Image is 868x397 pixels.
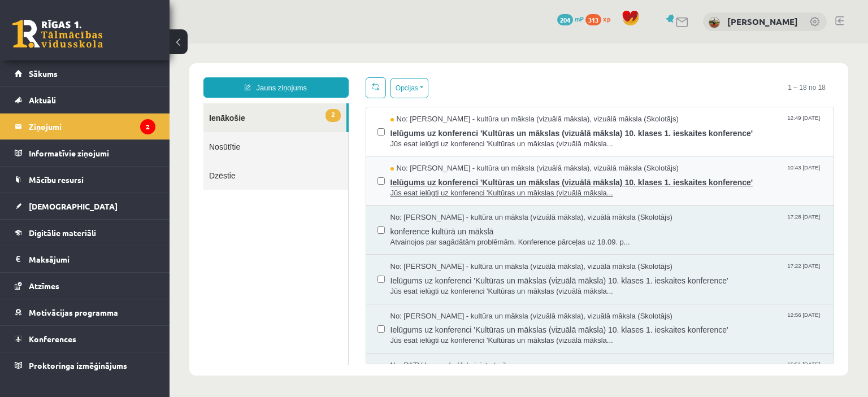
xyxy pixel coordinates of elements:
[15,60,155,86] a: Sākums
[575,14,584,23] span: mP
[221,292,653,303] span: Jūs esat ielūgti uz konferenci 'Kultūras un mākslas (vizuālā māksla...
[29,228,96,238] span: Digitālie materiāli
[221,71,653,106] a: No: [PERSON_NAME] - kultūra un māksla (vizuālā māksla), vizuālā māksla (Skolotājs) 12:49 [DATE] I...
[221,180,653,194] span: konference kultūrā un mākslā
[585,14,616,23] a: 313 xp
[221,145,653,155] span: Jūs esat ielūgti uz konferenci 'Kultūras un mākslas (vizuālā māksla...
[557,14,584,23] a: 204 mP
[29,114,155,139] legend: Ziņojumi
[29,334,76,344] span: Konferences
[15,87,155,113] a: Aktuāli
[15,220,155,246] a: Digitālie materiāli
[12,20,103,48] a: Rīgas 1. Tālmācības vidusskola
[221,194,653,204] span: Atvainojos par sagādātām problēmām. Konference pārceļas uz 18.09. p...
[221,81,653,95] span: Ielūgums uz konferenci 'Kultūras un mākslas (vizuālā māksla) 10. klases 1. ieskaites konference'
[15,167,155,193] a: Mācību resursi
[603,14,610,23] span: xp
[34,117,179,146] a: Dzēstie
[615,169,653,177] span: 17:28 [DATE]
[15,299,155,325] a: Motivācijas programma
[156,66,171,78] span: 2
[727,16,798,27] a: [PERSON_NAME]
[29,174,84,185] span: Mācību resursi
[221,95,653,106] span: Jūs esat ielūgti uz konferenci 'Kultūras un mākslas (vizuālā māksla...
[709,17,720,28] img: Toms Tarasovs
[29,307,118,317] span: Motivācijas programma
[29,68,58,78] span: Sākums
[29,360,127,370] span: Proktoringa izmēģinājums
[615,120,653,128] span: 10:43 [DATE]
[221,268,503,278] span: No: [PERSON_NAME] - kultūra un māksla (vizuālā māksla), vizuālā māksla (Skolotājs)
[15,193,155,219] a: [DEMOGRAPHIC_DATA]
[221,169,653,204] a: No: [PERSON_NAME] - kultūra un māksla (vizuālā māksla), vizuālā māksla (Skolotājs) 17:28 [DATE] k...
[221,34,259,55] button: Opcijas
[29,246,155,272] legend: Maksājumi
[615,218,653,226] span: 17:22 [DATE]
[34,34,179,54] a: Jauns ziņojums
[34,60,177,89] a: 2Ienākošie
[15,273,155,299] a: Atzīmes
[615,268,653,276] span: 12:56 [DATE]
[29,201,118,211] span: [DEMOGRAPHIC_DATA]
[221,317,337,328] span: No: R1TV komanda (Administratori)
[29,95,56,105] span: Aktuāli
[140,119,155,134] i: 2
[557,14,573,25] span: 204
[221,229,653,243] span: Ielūgums uz konferenci 'Kultūras un mākslas (vizuālā māksla) 10. klases 1. ieskaites konference'
[221,169,503,180] span: No: [PERSON_NAME] - kultūra un māksla (vizuālā māksla), vizuālā māksla (Skolotājs)
[221,278,653,292] span: Ielūgums uz konferenci 'Kultūras un mākslas (vizuālā māksla) 10. klases 1. ieskaites konference'
[221,218,653,253] a: No: [PERSON_NAME] - kultūra un māksla (vizuālā māksla), vizuālā māksla (Skolotājs) 17:22 [DATE] I...
[221,268,653,303] a: No: [PERSON_NAME] - kultūra un māksla (vizuālā māksla), vizuālā māksla (Skolotājs) 12:56 [DATE] I...
[15,114,155,139] a: Ziņojumi2
[610,34,665,54] span: 1 – 18 no 18
[29,140,155,166] legend: Informatīvie ziņojumi
[585,14,601,25] span: 313
[221,218,503,229] span: No: [PERSON_NAME] - kultūra un māksla (vizuālā māksla), vizuālā māksla (Skolotājs)
[15,326,155,352] a: Konferences
[15,246,155,272] a: Maksājumi
[615,71,653,79] span: 12:49 [DATE]
[221,71,509,81] span: No: [PERSON_NAME] - kultūra un māksla (vizuālā māksla), vizuālā māksla (Skolotājs)
[221,120,653,155] a: No: [PERSON_NAME] - kultūra un māksla (vizuālā māksla), vizuālā māksla (Skolotājs) 10:43 [DATE] I...
[34,89,179,117] a: Nosūtītie
[15,140,155,166] a: Informatīvie ziņojumi
[221,243,653,254] span: Jūs esat ielūgti uz konferenci 'Kultūras un mākslas (vizuālā māksla...
[221,130,653,145] span: Ielūgums uz konferenci 'Kultūras un mākslas (vizuālā māksla) 10. klases 1. ieskaites konference'
[615,317,653,325] span: 15:51 [DATE]
[221,120,509,130] span: No: [PERSON_NAME] - kultūra un māksla (vizuālā māksla), vizuālā māksla (Skolotājs)
[15,352,155,378] a: Proktoringa izmēģinājums
[221,317,653,352] a: No: R1TV komanda (Administratori) 15:51 [DATE]
[29,281,59,291] span: Atzīmes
